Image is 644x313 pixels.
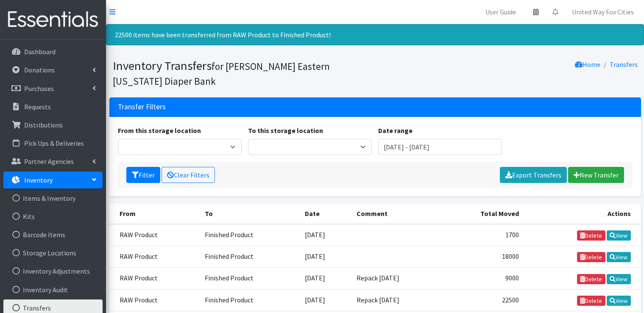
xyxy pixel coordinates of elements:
[300,268,351,289] td: [DATE]
[109,268,200,289] td: RAW Product
[24,139,84,147] p: Pick Ups & Deliveries
[575,60,600,69] a: Home
[24,102,51,111] p: Requests
[24,157,74,166] p: Partner Agencies
[3,263,103,280] a: Inventory Adjustments
[3,98,103,115] a: Requests
[162,167,215,183] a: Clear Filters
[200,289,300,311] td: Finished Product
[109,246,200,268] td: RAW Product
[3,190,103,207] a: Items & Inventory
[200,246,300,268] td: Finished Product
[300,289,351,311] td: [DATE]
[378,125,413,136] label: Date range
[577,274,605,284] a: Delete
[3,244,103,261] a: Storage Locations
[3,6,103,34] img: HumanEssentials
[3,116,103,133] a: Distributions
[3,43,103,60] a: Dashboard
[248,125,323,136] label: To this storage location
[3,61,103,78] a: Donations
[577,252,605,262] a: Delete
[3,80,103,97] a: Purchases
[607,274,631,284] a: View
[200,268,300,289] td: Finished Product
[441,203,524,224] th: Total Moved
[441,224,524,246] td: 1700
[351,268,441,289] td: Repack [DATE]
[610,60,638,69] a: Transfers
[441,289,524,311] td: 22500
[607,252,631,262] a: View
[3,172,103,188] a: Inventory
[378,139,502,155] input: January 1, 2011 - December 31, 2011
[126,167,160,183] button: Filter
[3,208,103,225] a: Kits
[109,289,200,311] td: RAW Product
[607,230,631,241] a: View
[300,224,351,246] td: [DATE]
[24,66,55,74] p: Donations
[113,58,372,88] h1: Inventory Transfers
[479,3,523,20] a: User Guide
[577,230,605,241] a: Delete
[300,246,351,268] td: [DATE]
[568,167,624,183] a: New Transfer
[200,224,300,246] td: Finished Product
[300,203,351,224] th: Date
[3,226,103,243] a: Barcode Items
[106,24,644,45] div: 22500 items have been transferred from RAW Product to Finished Product!
[24,176,53,184] p: Inventory
[607,296,631,306] a: View
[200,203,300,224] th: To
[500,167,567,183] a: Export Transfers
[577,296,605,306] a: Delete
[3,153,103,170] a: Partner Agencies
[524,203,641,224] th: Actions
[113,60,330,87] small: for [PERSON_NAME] Eastern [US_STATE] Diaper Bank
[565,3,641,20] a: United Way Fox Cities
[118,102,166,111] h3: Transfer Filters
[351,203,441,224] th: Comment
[24,84,54,93] p: Purchases
[441,246,524,268] td: 18000
[118,125,201,136] label: From this storage location
[109,203,200,224] th: From
[24,47,56,56] p: Dashboard
[3,135,103,152] a: Pick Ups & Deliveries
[3,281,103,298] a: Inventory Audit
[109,224,200,246] td: RAW Product
[24,121,63,129] p: Distributions
[441,268,524,289] td: 9000
[351,289,441,311] td: Repack [DATE]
